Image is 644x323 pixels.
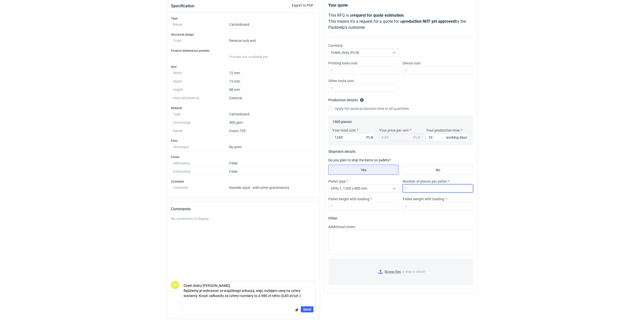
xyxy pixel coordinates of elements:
dt: Name [173,127,229,135]
input: 0 [403,66,473,74]
label: or drop to attach [329,259,473,285]
dd: 88 mm [229,86,314,94]
label: Printing tools cost [328,61,358,66]
dd: Cartonboard [229,20,314,29]
h3: Comment [171,180,316,184]
legend: Shipment details [328,147,356,154]
dt: Name [173,20,229,29]
strong: request for quote estimation [352,13,404,18]
h3: Structural design [171,33,316,37]
dd: Cartonboard [229,110,314,118]
div: PLN [413,135,420,140]
input: 0 [332,133,375,141]
dt: Comment [173,184,229,190]
dt: Debossing [173,159,229,167]
legend: Other [328,214,337,220]
label: Pallet weight with loading [403,196,444,202]
span: Polish złoty (PLN) [331,51,359,55]
dd: 400 gsm [229,118,314,127]
strong: Your quote [328,3,348,8]
dt: Height [173,86,229,94]
label: Number of pieces per pallet [403,179,447,184]
dd: Reorder aqcd - with other grammatura [229,184,314,190]
p: This RFQ is a . This means it's a request for a quote for a by the Packhelp's customer. [328,12,473,31]
textarea: Dzień dobry [PERSON_NAME], Będziemy je wykrawać ze wspólnego arkusza, więc rozbijam cenę na czter... [182,281,315,300]
label: Additional notes [328,224,355,229]
dd: 72 mm [229,69,314,77]
dd: False [229,159,314,167]
h3: Product dimensions preview [171,49,316,53]
dt: Width [173,69,229,77]
figcaption: DK [171,281,179,289]
span: Send [303,308,311,311]
span: EPAL1, 1200 x 800 mm [331,186,367,190]
label: Pallet type [328,179,346,184]
legend: 1500 pieces [332,118,352,124]
label: Pallet height with loading [328,196,369,202]
div: working days [446,135,467,140]
button: Export to PDF [289,1,316,9]
dd: False [229,167,314,176]
dt: Type [173,110,229,118]
div: Dominika Kaczyńska [171,281,179,289]
dd: 72 mm [229,77,314,86]
dt: Embossing [173,167,229,176]
span: Preview not available yet. [229,55,269,59]
h3: Print [171,139,316,143]
label: Apply the same production time to all quantities [328,106,409,111]
dd: No print [229,143,314,151]
dt: Code [173,37,229,45]
div: PLN [366,135,373,140]
label: Yes [328,165,399,175]
span: Export to PDF [292,4,313,7]
div: No comments to display [171,216,316,221]
input: 0 [328,202,399,210]
dd: External [229,94,314,102]
label: Your total cost [332,128,356,133]
label: Do you plan to ship the items on pallets? [328,158,391,162]
dt: Depth [173,77,229,86]
dt: Grammage [173,118,229,127]
input: 0 [328,84,399,92]
dt: Internal/external [173,94,229,102]
dd: Reverse tuck end [229,37,314,45]
label: Diecut cost [403,61,421,66]
dd: Ovaro 755 [229,127,314,135]
button: Send [301,306,313,312]
input: 0 [426,133,469,141]
legend: Production details [328,96,364,102]
label: Your price per unit [379,128,409,133]
h3: Type [171,16,316,20]
h3: Finish [171,155,316,159]
label: No [403,165,473,175]
label: Other tools cost [328,78,354,83]
input: 0 [403,202,473,210]
strong: production NOT yet approved [402,19,455,24]
label: Currency [328,43,343,48]
h3: Material [171,106,316,110]
dt: Technique [173,143,229,151]
label: Your production time [426,128,460,133]
h2: Comments [171,206,316,212]
input: 0 [328,66,399,74]
input: 0 [403,184,473,192]
h3: Size [171,65,316,69]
